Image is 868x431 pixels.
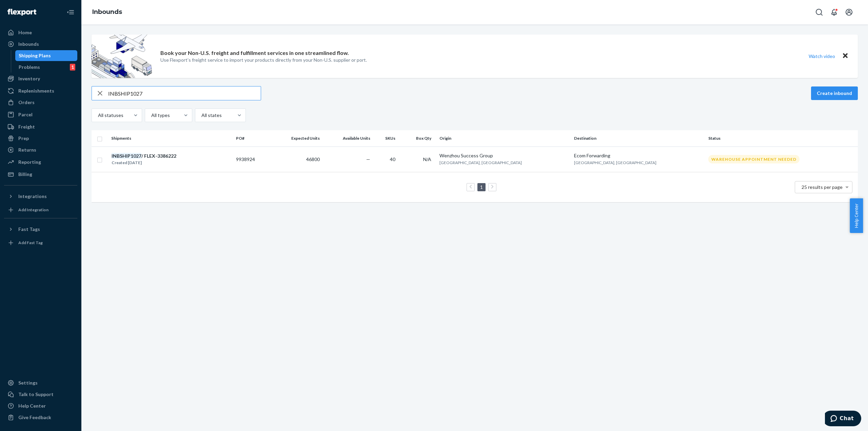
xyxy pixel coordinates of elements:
[4,97,77,108] a: Orders
[423,156,431,162] span: N/A
[4,85,77,96] a: Replenishments
[18,171,32,178] div: Billing
[804,51,840,61] button: Watch video
[112,153,141,159] em: INBSHIP1027
[306,156,320,162] span: 46800
[18,414,51,421] div: Give Feedback
[390,156,395,162] span: 40
[842,5,856,19] button: Open account menu
[15,50,78,61] a: Shipping Plans
[802,184,843,190] span: 25 results per page
[19,64,40,71] div: Problems
[7,9,36,16] img: Flexport logo
[18,240,43,246] div: Add Fast Tag
[479,184,484,190] a: Page 1 is your current page
[18,379,38,386] div: Settings
[18,391,54,398] div: Talk to Support
[4,224,77,235] button: Fast Tags
[112,153,176,159] div: / FLEX-3386222
[841,51,850,61] button: Close
[18,403,46,409] div: Help Center
[271,130,322,146] th: Expected Units
[18,123,35,130] div: Freight
[18,146,36,153] div: Returns
[322,130,373,146] th: Available Units
[18,226,40,233] div: Fast Tags
[811,86,858,100] button: Create inbound
[366,156,370,162] span: —
[4,27,77,38] a: Home
[4,121,77,132] a: Freight
[4,109,77,120] a: Parcel
[825,411,861,428] iframe: Opens a widget where you can chat to one of our agents
[439,160,522,165] span: [GEOGRAPHIC_DATA], [GEOGRAPHIC_DATA]
[850,198,863,233] button: Help Center
[201,112,201,119] input: All states
[437,130,571,146] th: Origin
[97,112,98,119] input: All statuses
[18,29,32,36] div: Home
[112,159,176,166] div: Created [DATE]
[18,99,35,106] div: Orders
[18,111,33,118] div: Parcel
[19,52,51,59] div: Shipping Plans
[4,39,77,50] a: Inbounds
[4,237,77,248] a: Add Fast Tag
[233,130,271,146] th: PO#
[706,130,858,146] th: Status
[160,57,367,63] p: Use Flexport’s freight service to import your products directly from your Non-U.S. supplier or port.
[18,135,29,142] div: Prep
[64,5,77,19] button: Close Navigation
[4,73,77,84] a: Inventory
[439,152,569,159] div: Wenzhou Success Group
[108,130,233,146] th: Shipments
[708,155,800,163] div: Warehouse Appointment Needed
[87,2,127,22] ol: breadcrumbs
[4,191,77,202] button: Integrations
[233,146,271,172] td: 9938924
[4,412,77,423] button: Give Feedback
[401,130,437,146] th: Box Qty
[574,152,703,159] div: Ecom Forwarding
[4,204,77,215] a: Add Integration
[574,160,656,165] span: [GEOGRAPHIC_DATA], [GEOGRAPHIC_DATA]
[18,41,39,47] div: Inbounds
[18,207,48,213] div: Add Integration
[4,400,77,411] a: Help Center
[4,133,77,144] a: Prep
[827,5,841,19] button: Open notifications
[18,159,41,165] div: Reporting
[18,87,54,94] div: Replenishments
[571,130,706,146] th: Destination
[70,64,75,71] div: 1
[18,75,40,82] div: Inventory
[4,377,77,388] a: Settings
[4,157,77,168] a: Reporting
[4,169,77,180] a: Billing
[18,193,47,200] div: Integrations
[15,62,78,73] a: Problems1
[4,389,77,400] button: Talk to Support
[812,5,826,19] button: Open Search Box
[4,144,77,155] a: Returns
[108,86,261,100] input: Search inbounds by name, destination, msku...
[373,130,401,146] th: SKUs
[151,112,151,119] input: All types
[160,49,349,57] p: Book your Non-U.S. freight and fulfillment services in one streamlined flow.
[92,8,122,16] a: Inbounds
